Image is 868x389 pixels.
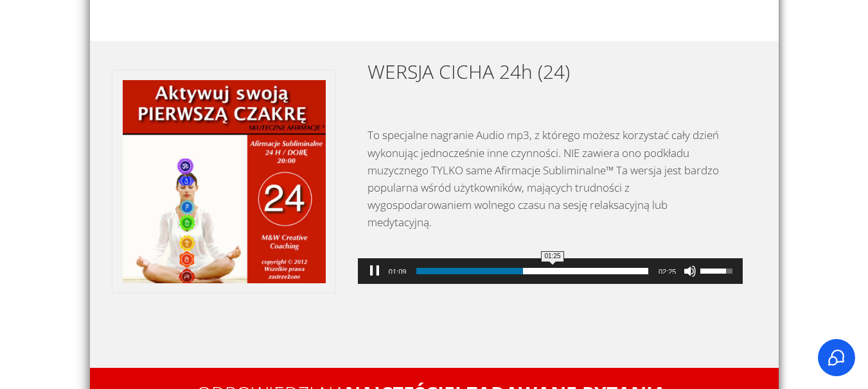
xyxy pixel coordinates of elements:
span: 02:25 [659,268,677,276]
div: Odtwarzacz plików dźwiękowych [358,258,743,284]
button: Zatrzymaj [368,265,381,277]
h4: WERSJA CICHA 24h (24) [368,58,734,98]
p: To specjalne nagranie Audio mp3, z którego możesz korzystać cały dzień wykonując jednocześnie inn... [368,126,734,244]
a: Suwak głośności [700,258,736,281]
button: Wycisz [684,265,696,277]
img: 1-CZAKRA-24h [123,80,326,283]
span: 01:25 [543,253,562,260]
span: 01:09 [389,268,407,276]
